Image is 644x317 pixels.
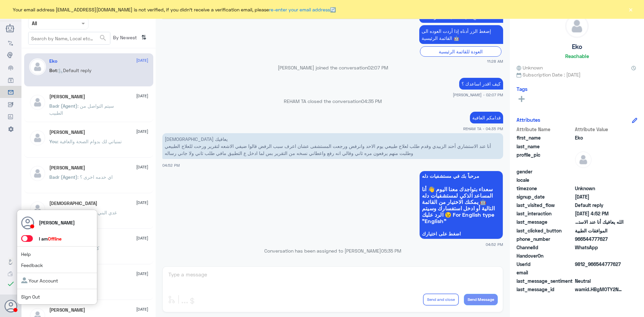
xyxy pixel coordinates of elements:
[99,33,107,44] button: search
[517,261,574,268] span: UserId
[29,32,110,44] input: Search by Name, Local etc…
[487,58,503,64] span: 11:28 AM
[49,103,77,109] span: Badr (Agent)
[49,307,85,313] h5: ابو سلمان
[99,34,107,42] span: search
[29,165,46,182] img: defaultAdmin.png
[49,174,77,180] span: Badr (Agent)
[21,294,40,300] a: Sign Out
[136,200,148,206] span: [DATE]
[517,269,574,276] span: email
[575,286,624,293] span: wamid.HBgMOTY2NTQ0Nzc3NjI3FQIAEhgUM0E0RTQ3RjAyNENDRkE5NUI2N0EA
[136,93,148,99] span: [DATE]
[49,139,57,144] span: You
[162,163,180,167] span: 04:52 PM
[21,278,58,283] a: Your Account
[110,32,139,45] span: By Newest
[4,300,17,312] button: Avatar
[29,201,46,217] img: defaultAdmin.png
[49,165,85,171] h5: Reema Mansour
[49,58,57,64] h5: Eko
[486,242,503,247] span: 04:52 PM
[565,53,589,59] h6: Reachable
[517,71,637,78] span: Subscription Date : [DATE]
[575,151,592,168] img: defaultAdmin.png
[517,64,543,71] span: Unknown
[517,202,574,209] span: last_visited_flow
[575,227,624,234] span: الموافقات الطبية
[423,294,459,306] button: Send and close
[49,201,97,206] h5: سبحان الله
[575,126,624,133] span: Attribute Value
[575,134,624,141] span: Eko
[21,251,31,257] a: Help
[381,248,401,254] span: 05:35 PM
[422,173,500,179] span: مرحباً بك في مستشفيات دله
[162,98,503,105] p: REHAM TA closed the conversation
[517,227,574,234] span: last_clicked_button
[575,185,624,192] span: Unknown
[575,202,624,209] span: Default reply
[57,67,92,73] span: : Default reply
[470,112,503,123] p: 6/8/2025, 4:35 PM
[361,98,382,104] span: 04:35 PM
[517,134,574,141] span: first_name
[517,185,574,192] span: timezone
[77,174,113,180] span: : اي خدمه اخرى ؟
[517,176,574,183] span: locale
[48,236,62,242] span: Offline
[517,286,574,293] span: last_message_id
[49,67,57,73] span: Bot
[517,126,574,133] span: Attribute Name
[136,128,148,135] span: [DATE]
[136,235,148,241] span: [DATE]
[269,7,330,12] a: re-enter your email address
[575,244,624,251] span: 2
[463,126,503,131] span: REHAM TA - 04:35 PM
[422,231,500,236] span: اضغط على اختيارك
[566,15,588,38] img: defaultAdmin.png
[464,294,498,305] button: Send Message
[29,58,46,75] img: defaultAdmin.png
[420,46,501,57] div: العودة للقائمة الرئيسية
[39,236,62,242] span: I am
[517,235,574,243] span: phone_number
[517,277,574,284] span: last_message_sentiment
[29,94,46,111] img: defaultAdmin.png
[517,168,574,175] span: gender
[517,210,574,217] span: last_interaction
[575,277,624,284] span: 0
[575,235,624,243] span: 966544777627
[162,133,503,159] p: 6/8/2025, 4:52 PM
[368,65,388,70] span: 02:07 PM
[517,151,574,167] span: profile_pic
[162,247,503,254] p: Conversation has been assigned to [PERSON_NAME]
[39,219,75,226] p: [PERSON_NAME]
[517,143,574,150] span: last_name
[575,168,624,175] span: null
[49,129,85,135] h5: Mohammed ALRASHED
[575,269,624,276] span: null
[517,252,574,259] span: HandoverOn
[141,32,147,43] i: ⇅
[49,94,85,100] h5: Anas
[136,164,148,170] span: [DATE]
[517,193,574,200] span: signup_date
[572,43,582,51] h5: Eko
[136,57,148,63] span: [DATE]
[459,78,503,90] p: 6/8/2025, 2:07 PM
[517,86,528,92] h6: Tags
[575,252,624,259] span: null
[29,129,46,146] img: defaultAdmin.png
[575,218,624,225] span: الله يعافيك أنا عند الاستشاري أحند الزبيدي وقدم طلب لعلاج طبيعي يوم الاحد وانرفض ورجعت المستشفى ع...
[422,186,500,224] span: سعداء بتواجدك معنا اليوم 👋 أنا المساعد الذكي لمستشفيات دله 🤖 يمكنك الاختيار من القائمة التالية أو...
[627,6,634,13] button: ×
[575,193,624,200] span: 2025-08-04T15:35:52.317Z
[517,244,574,251] span: ChannelId
[453,92,503,98] span: [PERSON_NAME] - 02:07 PM
[13,6,336,13] span: Your email address [EMAIL_ADDRESS][DOMAIN_NAME] is not verified, if you didn't receive a verifica...
[517,218,574,225] span: last_message
[162,64,503,71] p: [PERSON_NAME] joined the conversation
[575,176,624,183] span: null
[575,210,624,217] span: 2025-08-06T13:52:03.523Z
